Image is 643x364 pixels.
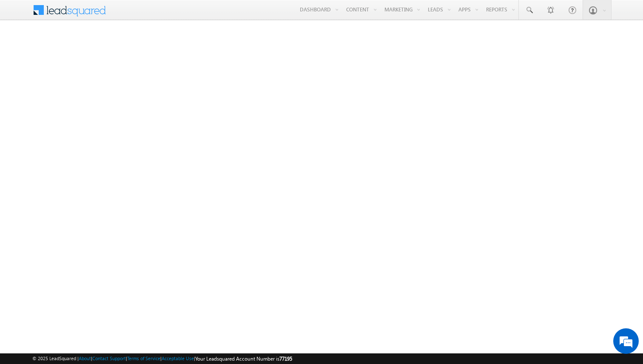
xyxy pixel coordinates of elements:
[279,356,292,362] span: 77195
[127,356,160,361] a: Terms of Service
[195,356,292,362] span: Your Leadsquared Account Number is
[79,356,91,361] a: About
[92,356,126,361] a: Contact Support
[32,355,292,363] span: © 2025 LeadSquared | | | | |
[162,356,194,361] a: Acceptable Use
